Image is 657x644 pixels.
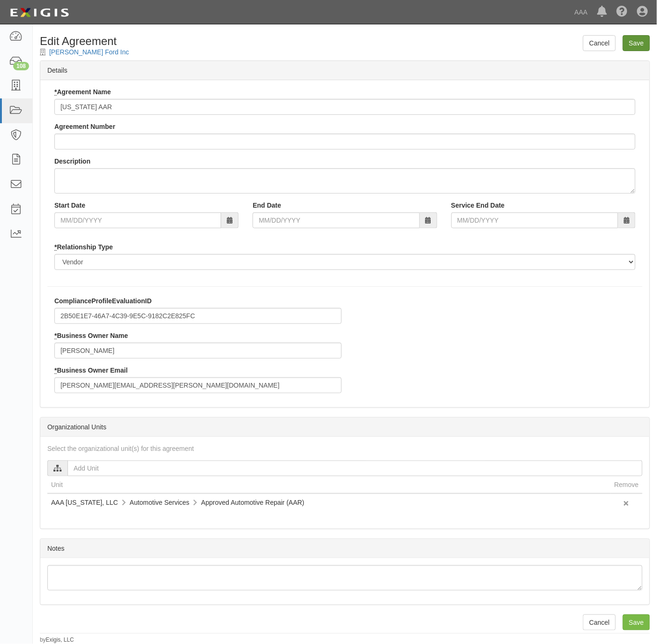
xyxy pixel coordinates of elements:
[54,296,152,306] label: ComplianceProfileEvaluationID
[623,35,650,51] input: Save
[7,4,72,21] img: logo-5460c22ac91f19d4615b14bd174203de0afe785f0fc80cf4dbbc73dc1793850b.png
[46,637,74,643] a: Exigis, LLC
[130,499,190,506] span: Automotive Services
[623,614,650,630] input: Save
[54,122,115,131] label: Agreement Number
[570,3,592,22] a: AAA
[40,35,650,47] h1: Edit Agreement
[54,366,127,375] label: Business Owner Email
[616,7,627,18] i: Help Center - Complianz
[253,212,419,228] input: MM/DD/YYYY
[451,212,618,228] input: MM/DD/YYYY
[201,499,304,506] span: Approved Automotive Repair (AAR)
[40,444,650,453] div: Select the organizational unit(s) for this agreement
[583,614,616,630] a: Cancel
[54,243,57,251] abbr: required
[253,201,281,210] label: End Date
[51,499,118,506] span: AAA [US_STATE], LLC
[54,157,90,166] label: Description
[54,88,57,96] abbr: required
[54,201,85,210] label: Start Date
[54,331,128,340] label: Business Owner Name
[54,367,57,374] abbr: required
[13,62,29,70] div: 108
[54,212,221,228] input: MM/DD/YYYY
[49,48,129,56] a: [PERSON_NAME] Ford Inc
[40,418,650,437] div: Organizational Units
[611,476,642,494] th: Remove
[624,498,629,509] a: Remove organizational unit
[583,35,616,51] a: Cancel
[54,242,113,252] label: Relationship Type
[47,476,611,494] th: Unit
[67,460,642,476] input: Add Unit
[54,332,57,339] abbr: required
[40,636,74,644] small: by
[54,87,111,97] label: Agreement Name
[40,61,650,80] div: Details
[451,201,505,210] label: Service End Date
[40,539,650,558] div: Notes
